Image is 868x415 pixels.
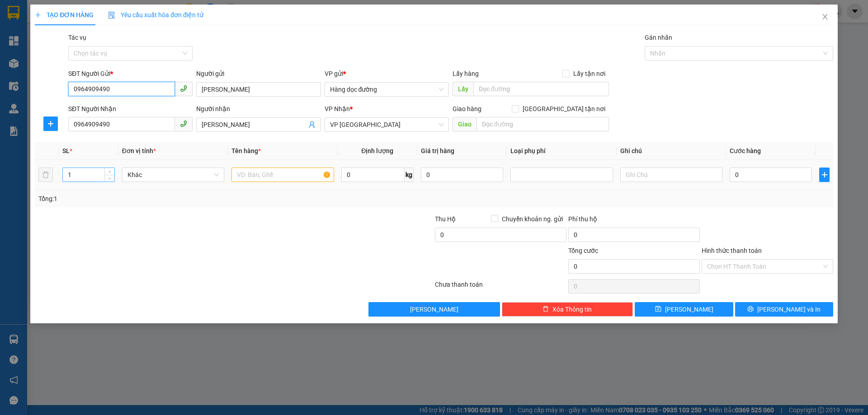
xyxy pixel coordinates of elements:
[405,168,414,182] span: kg
[570,69,609,79] span: Lấy tận nơi
[747,306,754,313] span: printer
[368,302,500,317] button: [PERSON_NAME]
[552,304,592,314] span: Xóa Thông tin
[325,105,350,112] span: VP Nhận
[507,142,616,160] th: Loại phụ phí
[330,118,443,131] span: VP Hà Đông
[43,117,58,131] button: plus
[568,214,700,228] div: Phí thu hộ
[435,215,456,223] span: Thu Hộ
[180,85,187,92] span: phone
[38,194,335,204] div: Tổng: 1
[476,117,609,131] input: Dọc đường
[35,11,94,19] span: TẠO ĐƠN HÀNG
[820,171,829,178] span: plus
[542,306,549,313] span: delete
[330,83,443,96] span: Hàng dọc đường
[453,105,481,112] span: Giao hàng
[620,168,722,182] input: Ghi Chú
[107,176,113,181] span: down
[44,120,57,127] span: plus
[68,34,86,41] label: Tác vụ
[68,104,193,114] div: SĐT Người Nhận
[38,168,53,182] button: delete
[108,12,115,19] img: icon
[104,175,114,182] span: Decrease Value
[819,168,829,182] button: plus
[410,304,458,314] span: [PERSON_NAME]
[498,214,566,224] span: Chuyển khoản ng. gửi
[473,82,609,96] input: Dọc đường
[617,142,726,160] th: Ghi chú
[196,69,321,79] div: Người gửi
[68,69,193,79] div: SĐT Người Gửi
[453,70,479,77] span: Lấy hàng
[812,5,838,30] button: Close
[519,104,609,114] span: [GEOGRAPHIC_DATA] tận nơi
[122,147,156,154] span: Đơn vị tính
[361,147,393,154] span: Định lượng
[655,306,661,313] span: save
[231,147,261,154] span: Tên hàng
[635,302,733,317] button: save[PERSON_NAME]
[645,34,672,41] label: Gán nhãn
[62,147,70,154] span: SL
[127,168,219,182] span: Khác
[104,168,114,175] span: Increase Value
[568,247,598,254] span: Tổng cước
[502,302,633,317] button: deleteXóa Thông tin
[308,121,316,128] span: user-add
[421,147,454,154] span: Giá trị hàng
[108,11,203,19] span: Yêu cầu xuất hóa đơn điện tử
[821,13,829,20] span: close
[730,147,761,154] span: Cước hàng
[180,120,187,127] span: phone
[35,12,41,18] span: plus
[735,302,833,317] button: printer[PERSON_NAME] và In
[453,117,476,131] span: Giao
[196,104,321,114] div: Người nhận
[231,168,334,182] input: VD: Bàn, Ghế
[702,247,762,254] label: Hình thức thanh toán
[434,280,567,295] div: Chưa thanh toán
[453,82,473,96] span: Lấy
[757,304,821,314] span: [PERSON_NAME] và In
[421,168,503,182] input: 0
[107,169,113,175] span: up
[325,69,449,79] div: VP gửi
[665,304,713,314] span: [PERSON_NAME]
